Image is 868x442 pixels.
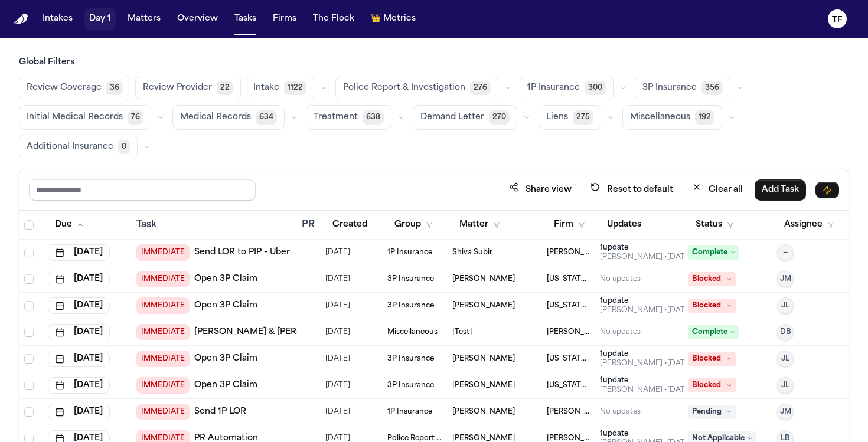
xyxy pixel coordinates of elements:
span: Police Report & Investigation [343,82,465,94]
span: 638 [363,110,384,125]
button: crownMetrics [366,8,420,30]
span: 276 [470,81,491,95]
button: Share view [502,179,579,201]
button: The Flock [308,8,359,30]
span: Liens [546,112,568,123]
span: 1122 [284,81,306,95]
span: 3P Insurance [642,82,697,94]
button: Review Provider22 [135,76,241,100]
button: Police Report & Investigation276 [335,76,498,100]
span: 36 [106,81,123,95]
button: Intakes [38,8,77,30]
button: 3P Insurance356 [635,76,730,100]
button: Additional Insurance0 [19,135,138,159]
span: 300 [585,81,606,95]
button: Demand Letter270 [413,105,517,130]
button: Liens275 [539,105,601,130]
button: Initial Medical Records76 [19,105,151,130]
img: Finch Logo [14,14,28,25]
span: Additional Insurance [27,141,113,153]
span: 22 [217,81,233,95]
span: 192 [695,110,714,125]
button: Tasks [230,8,261,30]
span: 356 [701,81,723,95]
button: Immediate Task [815,182,839,198]
button: Firms [268,8,301,30]
button: Matters [123,8,165,30]
a: Home [14,14,28,25]
button: 1P Insurance300 [520,76,614,100]
button: Overview [172,8,223,30]
h3: Global Filters [19,57,849,68]
span: Review Provider [143,82,212,94]
span: Initial Medical Records [27,112,123,123]
button: Day 1 [84,8,116,30]
button: Miscellaneous192 [622,105,722,130]
span: Miscellaneous [630,112,690,123]
span: Medical Records [180,112,251,123]
span: 0 [118,140,130,154]
span: Intake [253,82,279,94]
span: Review Coverage [27,82,102,94]
span: 1P Insurance [527,82,580,94]
span: 275 [573,110,593,125]
span: Treatment [314,112,358,123]
button: Treatment638 [306,105,391,130]
span: 634 [256,110,277,125]
button: Add Task [755,179,806,201]
button: Medical Records634 [172,105,285,130]
button: Intake1122 [246,76,314,100]
button: Clear all [685,179,750,201]
button: Reset to default [583,179,680,201]
button: Review Coverage36 [19,76,130,100]
span: 270 [489,110,510,125]
span: 76 [128,110,143,125]
span: Demand Letter [420,112,484,123]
